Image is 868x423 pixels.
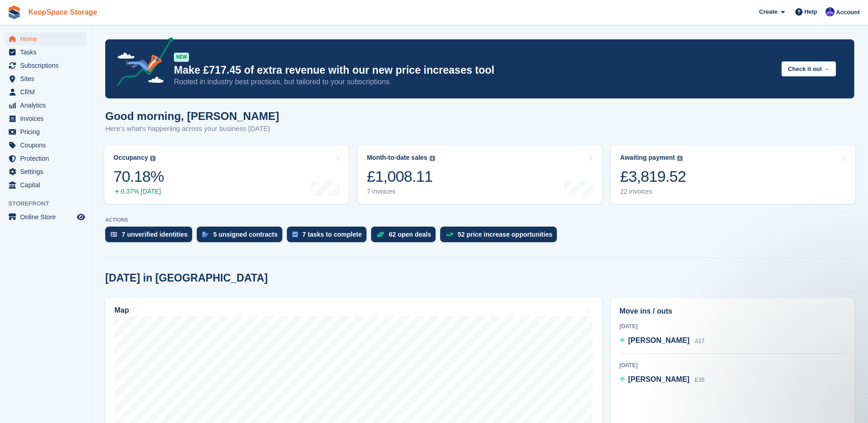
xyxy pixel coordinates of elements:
[105,217,854,223] p: ACTIONS
[782,61,836,76] button: Check it out →
[122,231,188,238] div: 7 unverified identities
[367,188,435,195] div: 7 invoices
[20,72,75,85] span: Sites
[8,199,91,208] span: Storefront
[75,211,86,222] a: Preview store
[202,232,209,237] img: contract_signature_icon-13c848040528278c33f63329250d36e43548de30e8caae1d1a13099fd9432cc5.svg
[430,156,435,161] img: icon-info-grey-7440780725fd019a000dd9b08b2336e03edf1995a4989e88bcd33f0948082b44.svg
[20,125,75,138] span: Pricing
[150,156,156,161] img: icon-info-grey-7440780725fd019a000dd9b08b2336e03edf1995a4989e88bcd33f0948082b44.svg
[292,232,298,237] img: task-75834270c22a3079a89374b754ae025e5fb1db73e45f91037f5363f120a921f8.svg
[628,336,690,344] span: [PERSON_NAME]
[5,211,86,223] a: menu
[371,227,441,247] a: 62 open deals
[20,112,75,125] span: Invoices
[113,188,164,195] div: 0.37% [DATE]
[358,146,602,204] a: Month-to-date sales £1,008.11 7 invoices
[20,152,75,165] span: Protection
[367,154,427,162] div: Month-to-date sales
[5,112,86,125] a: menu
[20,139,75,152] span: Coupons
[105,110,279,122] h1: Good morning, [PERSON_NAME]
[105,272,268,284] h2: [DATE] in [GEOGRAPHIC_DATA]
[620,374,705,386] a: [PERSON_NAME] E35
[620,335,705,347] a: [PERSON_NAME] A17
[5,152,86,165] a: menu
[804,7,817,16] span: Help
[446,233,453,237] img: price_increase_opportunities-93ffe204e8149a01c8c9dc8f82e8f89637d9d84a8eef4429ea346261dce0b2c0.svg
[20,99,75,112] span: Analytics
[111,232,117,237] img: verify_identity-adf6edd0f0f0b5bbfe63781bf79b02c33cf7c696d77639b501bdc392416b5a36.svg
[5,72,86,85] a: menu
[620,306,846,317] h2: Move ins / outs
[287,227,371,247] a: 7 tasks to complete
[825,7,835,16] img: Chloe Clark
[20,179,75,191] span: Capital
[174,77,774,87] p: Rooted in industry best practices, but tailored to your subscriptions.
[20,165,75,178] span: Settings
[25,5,101,20] a: KeepSpace Storage
[197,227,287,247] a: 5 unsigned contracts
[114,306,129,315] h2: Map
[109,37,173,89] img: price-adjustments-announcement-icon-8257ccfd72463d97f412b2fc003d46551f7dbcb40ab6d574587a9cd5c0d94...
[836,8,860,17] span: Account
[20,33,75,45] span: Home
[20,59,75,72] span: Subscriptions
[5,46,86,59] a: menu
[367,167,435,186] div: £1,008.11
[620,154,675,162] div: Awaiting payment
[440,227,561,247] a: 52 price increase opportunities
[20,86,75,98] span: CRM
[5,125,86,138] a: menu
[105,227,197,247] a: 7 unverified identities
[389,231,431,238] div: 62 open deals
[377,231,384,238] img: deal-1b604bf984904fb50ccaf53a9ad4b4a5d6e5aea283cecdc64d6e3604feb123c2.svg
[105,124,279,134] p: Here's what's happening across your business [DATE]
[213,231,278,238] div: 5 unsigned contracts
[5,165,86,178] a: menu
[104,146,349,204] a: Occupancy 70.18% 0.37% [DATE]
[458,231,552,238] div: 52 price increase opportunities
[5,179,86,191] a: menu
[7,5,21,19] img: stora-icon-8386f47178a22dfd0bd8f6a31ec36ba5ce8667c1dd55bd0f319d3a0aa187defe.svg
[620,167,686,186] div: £3,819.52
[620,322,846,331] div: [DATE]
[620,188,686,195] div: 22 invoices
[620,361,846,369] div: [DATE]
[677,156,683,161] img: icon-info-grey-7440780725fd019a000dd9b08b2336e03edf1995a4989e88bcd33f0948082b44.svg
[20,46,75,59] span: Tasks
[5,99,86,112] a: menu
[611,146,855,204] a: Awaiting payment £3,819.52 22 invoices
[5,33,86,45] a: menu
[174,53,189,62] div: NEW
[113,167,164,186] div: 70.18%
[759,7,777,16] span: Create
[5,86,86,98] a: menu
[302,231,362,238] div: 7 tasks to complete
[5,59,86,72] a: menu
[20,211,75,223] span: Online Store
[695,338,704,344] span: A17
[695,377,704,383] span: E35
[113,154,148,162] div: Occupancy
[5,139,86,152] a: menu
[628,375,690,383] span: [PERSON_NAME]
[174,64,774,77] p: Make £717.45 of extra revenue with our new price increases tool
